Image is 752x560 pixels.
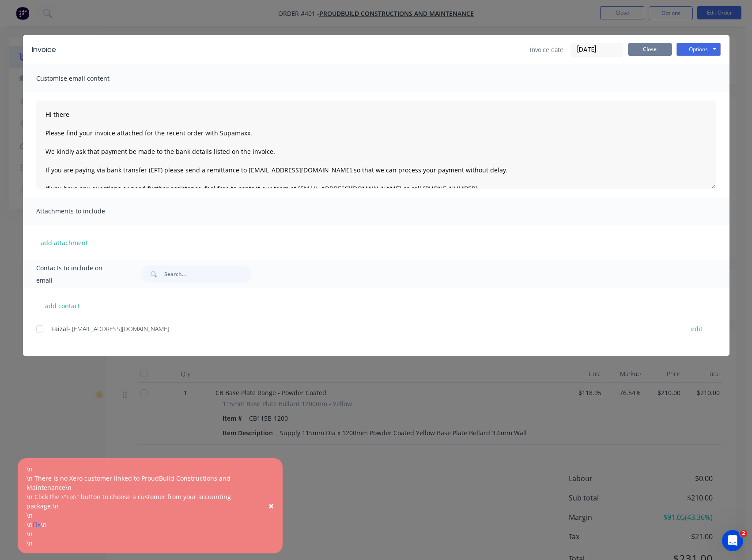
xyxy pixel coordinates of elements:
div: Invoice [32,45,56,55]
span: Attachments to include [36,205,133,217]
button: Options [676,43,721,56]
input: Search... [164,265,252,283]
span: 2 [740,530,747,537]
button: edit [686,323,708,335]
button: add contact [36,299,89,312]
div: \n There is no Xero customer linked to ProudBuild Constructions and Maintenance\n \n Click the \"... [26,474,256,511]
textarea: Hi there, Please find your invoice attached for the recent order with Supamaxx. We kindly ask tha... [36,101,716,189]
a: Fix [33,520,41,529]
span: Contacts to include on email [36,262,120,287]
span: Customise email content [36,72,133,85]
span: × [268,500,274,512]
span: - [EMAIL_ADDRESS][DOMAIN_NAME] [68,325,169,333]
button: add attachment [36,236,92,249]
button: Close [628,43,672,56]
div: \n \n \n [26,464,256,538]
button: Close [260,495,283,516]
span: Faizal [51,325,68,333]
div: \n \n [26,520,256,529]
iframe: Intercom live chat [722,530,743,551]
div: \n [26,464,256,548]
span: Invoice date [530,45,563,54]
